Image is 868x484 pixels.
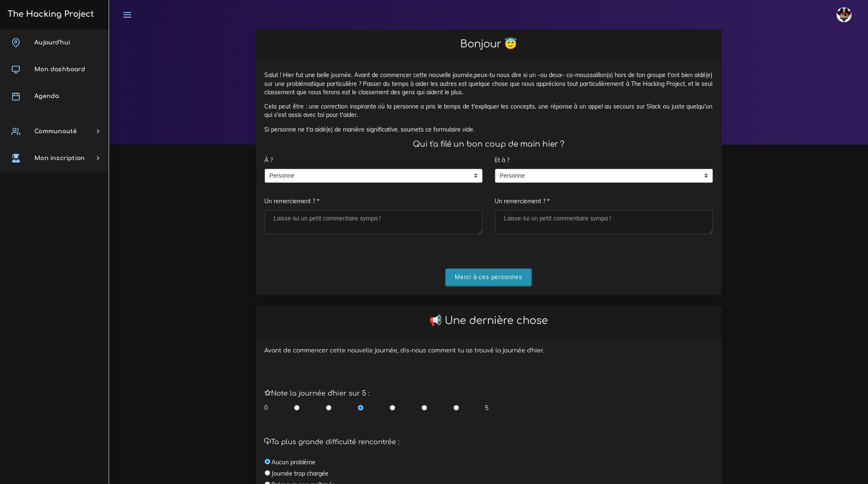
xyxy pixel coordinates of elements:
[265,315,713,327] h2: 📢 Une dernière chose
[265,438,713,446] h5: Ta plus grande difficulté rencontrée :
[34,39,70,46] span: Aujourd'hui
[34,93,59,99] span: Agenda
[495,152,510,169] label: Et à ?
[495,193,550,210] label: Un remerciement ? *
[837,7,852,22] img: avatar
[265,140,713,149] h4: Qui t'a filé un bon coup de main hier ?
[34,155,85,161] span: Mon inscription
[272,458,316,466] label: Aucun problème
[495,169,700,183] span: Personne
[265,71,713,96] p: Salut ! Hier fut une belle journée. Avant de commencer cette nouvelle journée,peux-tu nous dire s...
[265,125,713,134] p: Si personne ne t'a aidé(e) de manière significative, soumets ce formulaire vide.
[446,269,532,286] input: Merci à ces personnes
[265,404,489,412] div: 0 5
[265,169,469,183] span: Personne
[265,38,713,50] h2: Bonjour 😇
[265,102,713,119] p: Cela peut être : une correction inspirante où la personne a pris le temps de t'expliquer les conc...
[265,193,320,210] label: Un remerciement ? *
[265,347,713,355] h6: Avant de commencer cette nouvelle journée, dis-nous comment tu as trouvé la journée d'hier.
[265,390,713,398] h5: Note la journée d'hier sur 5 :
[5,10,94,19] h3: The Hacking Project
[34,128,77,135] span: Communauté
[272,469,329,478] label: Journée trop chargée
[265,152,273,169] label: À ?
[34,66,85,72] span: Mon dashboard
